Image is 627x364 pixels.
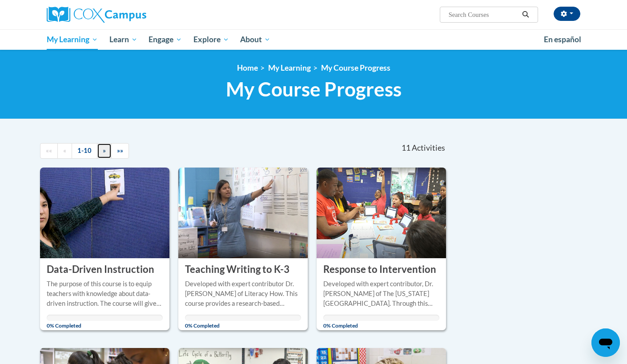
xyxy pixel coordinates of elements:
[237,63,258,72] a: Home
[40,168,169,258] img: Course Logo
[57,143,72,159] a: Previous
[240,34,270,45] span: About
[97,143,112,159] a: Next
[235,29,277,50] a: About
[47,7,216,23] a: Cox Campus
[412,143,445,153] span: Activities
[40,143,58,159] a: Begining
[591,328,620,357] iframe: Button to launch messaging window
[554,7,580,21] button: Account Settings
[33,29,594,50] div: Main menu
[72,143,97,159] a: 1-10
[538,30,587,49] a: En español
[226,77,402,101] span: My Course Progress
[178,168,308,258] img: Course Logo
[47,263,154,276] h3: Data-Driven Instruction
[103,147,106,154] span: »
[104,29,143,50] a: Learn
[193,34,229,45] span: Explore
[188,29,235,50] a: Explore
[317,168,446,258] img: Course Logo
[268,63,311,72] a: My Learning
[317,168,446,330] a: Course Logo Response to InterventionDeveloped with expert contributor, Dr. [PERSON_NAME] of The [...
[323,279,439,308] div: Developed with expert contributor, Dr. [PERSON_NAME] of The [US_STATE][GEOGRAPHIC_DATA]. Through ...
[47,279,163,308] div: The purpose of this course is to equip teachers with knowledge about data-driven instruction. The...
[143,29,188,50] a: Engage
[47,34,98,45] span: My Learning
[109,34,137,45] span: Learn
[185,263,289,276] h3: Teaching Writing to K-3
[46,147,52,154] span: ««
[519,9,532,20] button: Search
[149,34,182,45] span: Engage
[544,35,581,44] span: En español
[41,29,104,50] a: My Learning
[117,147,123,154] span: »»
[63,147,66,154] span: «
[448,9,519,20] input: Search Courses
[321,63,390,72] a: My Course Progress
[402,143,410,153] span: 11
[40,168,169,330] a: Course Logo Data-Driven InstructionThe purpose of this course is to equip teachers with knowledge...
[47,7,146,23] img: Cox Campus
[185,279,301,308] div: Developed with expert contributor Dr. [PERSON_NAME] of Literacy How. This course provides a resea...
[178,168,308,330] a: Course Logo Teaching Writing to K-3Developed with expert contributor Dr. [PERSON_NAME] of Literac...
[323,263,436,276] h3: Response to Intervention
[111,143,129,159] a: End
